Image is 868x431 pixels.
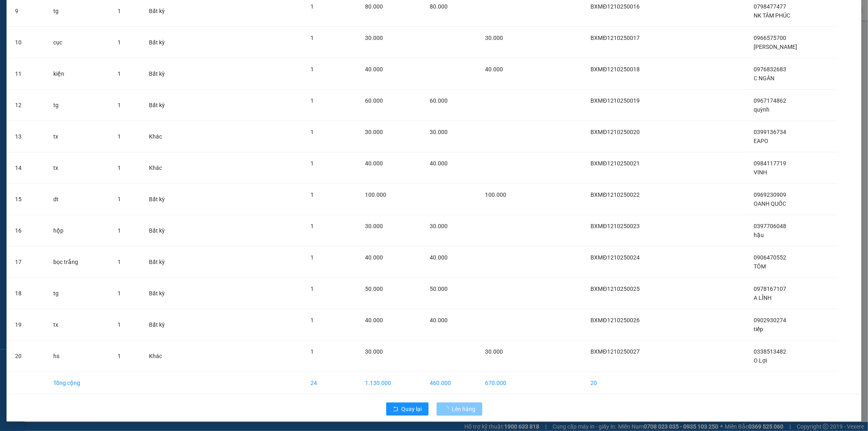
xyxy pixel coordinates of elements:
span: 1 [310,348,314,355]
span: 1 [118,102,121,108]
span: 80.000 [430,3,448,10]
span: 1 [310,223,314,229]
td: dt [47,184,111,215]
span: 0967174862 [754,97,786,104]
td: Bất kỳ [142,215,189,246]
td: Bất kỳ [142,58,189,90]
td: Bất kỳ [142,184,189,215]
span: 1 [118,8,121,14]
span: 0906470552 [754,254,786,261]
span: 40.000 [430,254,448,261]
td: tx [47,121,111,152]
span: 1 [118,196,121,202]
td: 19 [9,309,47,341]
span: A LĨNH [754,295,772,301]
span: BXMĐ1210250026 [591,317,640,323]
td: 14 [9,152,47,184]
td: 20 [9,341,47,372]
div: O Lợi [95,25,160,35]
span: 1 [310,191,314,198]
span: 0976832683 [754,66,786,73]
span: 0984117719 [754,160,786,167]
td: 16 [9,215,47,246]
span: 1 [118,227,121,234]
div: [PERSON_NAME] [95,7,160,25]
span: 0969230909 [754,191,786,198]
span: BXMĐ1210250025 [591,286,640,292]
span: 30.000 [430,223,448,229]
span: 1 [118,133,121,140]
span: 30.000 [485,348,503,355]
span: 40.000 [365,317,383,323]
span: 1 [310,286,314,292]
td: 24 [304,372,359,394]
span: 1 [118,165,121,171]
td: Tổng cộng [47,372,111,394]
span: 1 [310,3,314,10]
td: 670.000 [479,372,534,394]
span: BXMĐ1210250020 [591,129,640,135]
span: BXMĐ1210250022 [591,191,640,198]
span: 50.000 [365,286,383,292]
span: 80.000 [365,3,383,10]
span: BXMĐ1210250024 [591,254,640,261]
td: kiện [47,58,111,90]
span: EAPO [754,138,768,144]
span: 40.000 [430,317,448,323]
td: cục [47,27,111,58]
span: [PERSON_NAME] [754,44,797,50]
span: BXMĐ1210250018 [591,66,640,73]
span: hậu [754,232,764,238]
span: 30.000 [365,35,383,41]
td: 20 [584,372,684,394]
td: hs [47,341,111,372]
span: 1 [310,160,314,167]
span: 1 [310,66,314,73]
span: 1 [118,70,121,77]
span: TÔM [754,263,766,270]
span: 1 [310,317,314,323]
span: 40.000 [365,160,383,167]
span: 0798477477 [754,3,786,10]
button: Lên hàng [437,402,482,416]
span: loading [443,406,452,412]
span: 50.000 [430,286,448,292]
span: DĐ: [95,51,107,59]
span: 60.000 [430,97,448,104]
span: 0338513482 [754,348,786,355]
span: C NGÂN [754,75,774,81]
span: 60.000 [365,97,383,104]
td: Khác [142,152,189,184]
span: BXMĐ1210250019 [591,97,640,104]
span: 0966575700 [754,35,786,41]
span: 30.000 [365,129,383,135]
div: Dãy 4-B15 bến xe [GEOGRAPHIC_DATA] [7,7,90,26]
td: tx [47,152,111,184]
span: BXMĐ1210250023 [591,223,640,229]
span: 1 [310,129,314,135]
td: Khác [142,341,189,372]
span: 40.000 [430,160,448,167]
td: tg [47,278,111,309]
span: 30.000 [365,223,383,229]
span: O Lợi [754,357,767,364]
span: 1 [118,39,121,46]
span: 100.000 [365,191,386,198]
span: BXMĐ1210250016 [591,3,640,10]
span: 30.000 [430,129,448,135]
td: tx [47,309,111,341]
td: 15 [9,184,47,215]
td: tg [47,90,111,121]
span: 1 [118,321,121,328]
td: 1.130.000 [359,372,424,394]
td: 13 [9,121,47,152]
span: BXMĐ1210250021 [591,160,640,167]
span: 1 [310,254,314,261]
span: 0902930274 [754,317,786,323]
span: 40.000 [485,66,503,73]
span: Quay lại [402,405,422,413]
span: 40.000 [365,66,383,73]
div: 0338513482 [95,35,160,46]
span: 0978167107 [754,286,786,292]
td: 18 [9,278,47,309]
